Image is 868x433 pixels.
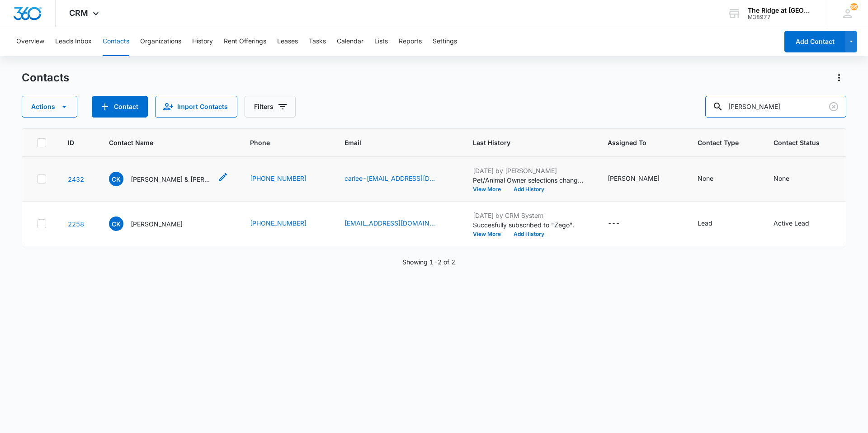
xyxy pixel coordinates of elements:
a: carlee-[EMAIL_ADDRESS][DOMAIN_NAME] [344,174,435,183]
div: Contact Type - Lead - Select to Edit Field [698,218,729,229]
button: Import Contacts [155,96,237,118]
p: Pet/Animal Owner selections changed; No was added. [473,175,586,185]
button: Add History [507,187,551,192]
button: Add History [507,231,551,237]
button: Calendar [337,27,363,56]
div: [PERSON_NAME] [608,174,660,183]
div: Email - carlee_kennedy@yahoo.com - Select to Edit Field [344,218,451,229]
span: Contact Name [109,138,215,147]
div: Contact Name - Carlee Kennedy - Select to Edit Field [109,216,199,231]
button: Rent Offerings [224,27,266,56]
p: [DATE] by CRM System [473,211,586,220]
button: Actions [832,71,846,85]
button: Add Contact [784,31,845,52]
button: View More [473,187,507,192]
a: [PHONE_NUMBER] [250,174,307,183]
button: Lists [374,27,388,56]
p: [DATE] by [PERSON_NAME] [473,166,586,175]
span: CK [109,172,123,186]
p: Succesfully subscribed to "Zego". [473,220,586,230]
span: CRM [69,8,88,18]
button: Tasks [309,27,326,56]
a: [PHONE_NUMBER] [250,218,307,228]
h1: Contacts [22,71,69,85]
button: Clear [826,99,841,114]
div: Assigned To - - Select to Edit Field [608,218,636,229]
div: None [774,174,789,183]
div: Assigned To - Rachel Knepper - Select to Edit Field [608,174,676,184]
div: Phone - 9705670306 - Select to Edit Field [250,218,323,229]
span: Phone [250,138,310,147]
p: Showing 1-2 of 2 [402,257,455,267]
button: Add Contact [92,96,148,118]
a: Navigate to contact details page for Carlee Kennedy [68,220,84,228]
span: Contact Type [698,138,739,147]
p: [PERSON_NAME] [131,219,183,229]
div: Contact Status - None - Select to Edit Field [774,174,806,184]
div: None [698,174,713,183]
div: Email - carlee-kennedy@yahoo.com - Select to Edit Field [344,174,451,184]
button: Actions [22,96,77,118]
span: ID [68,138,74,147]
div: Active Lead [774,218,809,228]
a: [EMAIL_ADDRESS][DOMAIN_NAME] [344,218,435,228]
input: Search Contacts [705,96,846,118]
div: Phone - 9705670306 - Select to Edit Field [250,174,323,184]
button: Reports [399,27,422,56]
span: Email [344,138,438,147]
button: View More [473,231,507,237]
span: Last History [473,138,573,147]
span: Assigned To [608,138,663,147]
p: [PERSON_NAME] & [PERSON_NAME] Nottingham [131,174,212,184]
div: Lead [698,218,712,228]
button: Leases [277,27,298,56]
div: Contact Status - Active Lead - Select to Edit Field [774,218,826,229]
button: Settings [433,27,457,56]
div: account name [748,7,814,14]
button: Leads Inbox [55,27,92,56]
div: Contact Type - None - Select to Edit Field [698,174,730,184]
span: 86 [850,3,858,10]
button: Filters [245,96,296,118]
a: Navigate to contact details page for Carlee Kennedy & Ehret Nottingham [68,175,84,183]
span: Contact Status [774,138,820,147]
button: Contacts [103,27,129,56]
button: Organizations [140,27,181,56]
span: CK [109,216,123,231]
div: account id [748,14,814,20]
div: --- [608,218,620,229]
div: Contact Name - Carlee Kennedy & Ehret Nottingham - Select to Edit Field [109,172,228,186]
button: Overview [16,27,44,56]
div: notifications count [850,3,858,10]
button: History [192,27,213,56]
